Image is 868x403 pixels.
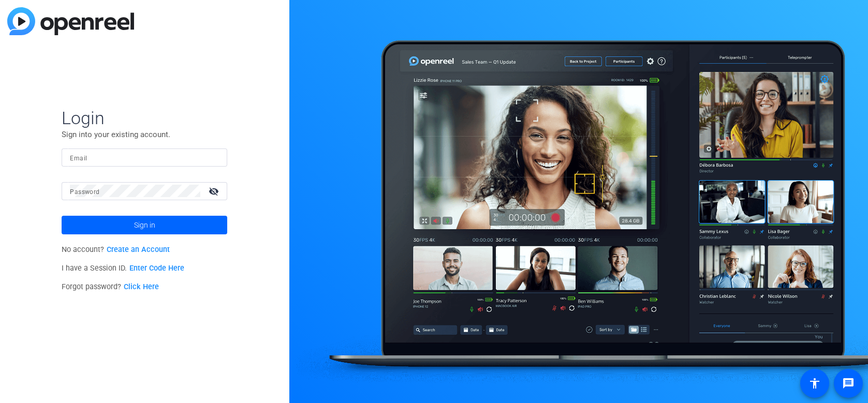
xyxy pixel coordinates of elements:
[70,151,219,163] input: Enter Email Address
[62,282,159,291] span: Forgot password?
[7,7,134,35] img: blue-gradient.svg
[124,282,159,291] a: Click Here
[62,129,227,140] p: Sign into your existing account.
[107,245,170,254] a: Create an Account
[842,377,855,390] mat-icon: message
[62,245,170,254] span: No account?
[62,216,227,234] button: Sign in
[808,377,821,390] mat-icon: accessibility
[70,188,99,196] mat-label: Password
[62,264,184,273] span: I have a Session ID.
[134,212,155,238] span: Sign in
[129,264,184,273] a: Enter Code Here
[62,107,227,129] span: Login
[70,155,87,162] mat-label: Email
[202,184,227,199] mat-icon: visibility_off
